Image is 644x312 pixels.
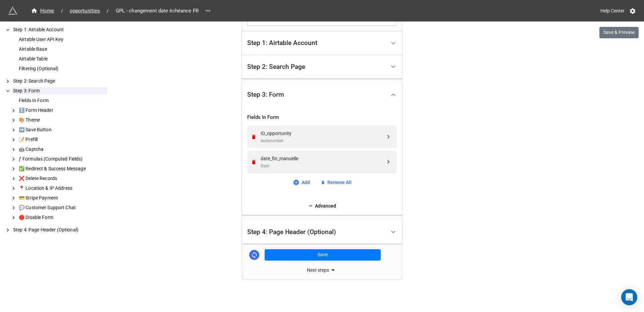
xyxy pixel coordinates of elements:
[247,40,317,46] div: Step 1: Airtable Account
[321,179,352,186] a: Remove All
[261,138,385,144] div: Autonumber
[17,46,107,53] div: Airtable Base
[12,226,107,233] div: Step 4: Page Header (Optional)
[247,91,284,98] div: Step 3: Form
[61,7,63,14] li: /
[249,250,259,260] a: Sync Base Structure
[599,27,639,38] button: Save & Preview
[242,31,402,55] div: Step 1: Airtable Account
[12,78,107,85] div: Step 2: Search Page
[12,87,107,94] div: Step 3: Form
[8,6,17,15] img: miniextensions-icon.73ae0678.png
[112,7,203,15] span: GPL - changement date échéance FR
[247,229,336,235] div: Step 4: Page Header (Optional)
[293,179,310,186] a: Add
[12,26,107,33] div: Step 1: Airtable Account
[17,155,107,163] div: ƒ Formulas (Computed Fields)
[31,7,54,15] div: Home
[17,146,107,153] div: 🤖 Captcha
[242,84,402,105] div: Step 3: Form
[261,130,385,137] div: ID_opportunity
[242,266,402,274] div: Next steps
[17,136,107,143] div: 📝 Prefill
[17,107,107,114] div: 🔝 Form Header
[17,126,107,133] div: ➡️ Save Button
[17,194,107,202] div: 💳 Stripe Payment
[107,7,109,14] li: /
[261,163,385,169] div: Date
[17,117,107,124] div: 🎨 Theme
[66,7,104,15] a: opportunities
[621,289,637,305] div: Open Intercom Messenger
[17,55,107,62] div: Airtable Table
[27,7,58,15] a: Home
[251,134,259,140] a: Remove
[17,165,107,172] div: ✅ Redirect & Success Message
[596,5,629,17] a: Help Center
[17,185,107,192] div: 📍 Location & IP Address
[17,65,107,72] div: Filtering (Optional)
[247,114,397,122] div: Fields In Form
[247,202,397,210] a: Advanced
[17,97,107,104] div: Fields In Form
[251,159,259,165] a: Remove
[17,36,107,43] div: Airtable User API Key
[242,55,402,79] div: Step 2: Search Page
[17,175,107,182] div: ❌ Delete Records
[27,7,203,15] nav: breadcrumb
[242,220,402,244] div: Step 4: Page Header (Optional)
[265,249,381,261] button: Save
[242,105,402,215] div: Step 3: Form
[17,214,107,221] div: 🛑 Disable Form
[261,155,385,162] div: date_fin_manuelle
[247,63,305,70] div: Step 2: Search Page
[17,204,107,211] div: 💬 Customer Support Chat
